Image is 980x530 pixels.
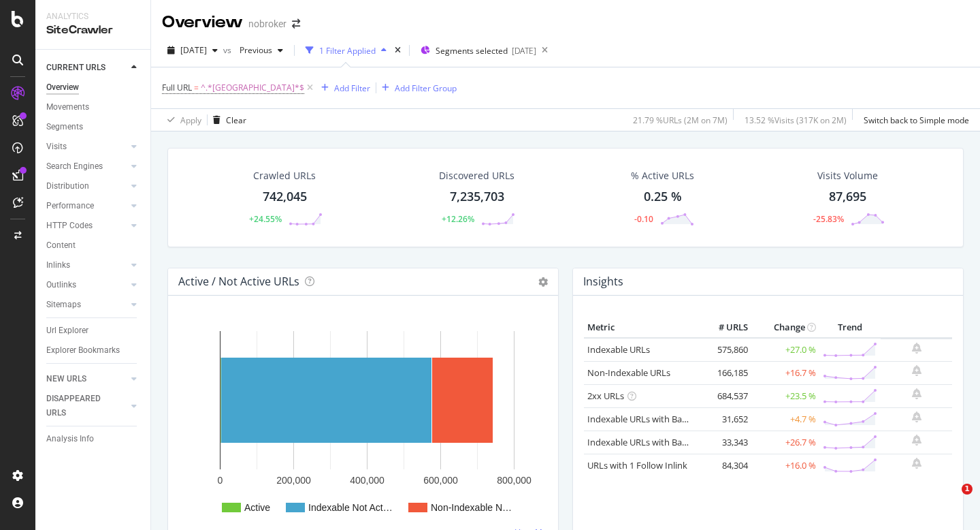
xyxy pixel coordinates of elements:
[46,278,76,292] div: Outlinks
[248,17,287,31] div: nobroker
[46,238,76,253] div: Content
[316,80,370,96] button: Add Filter
[46,80,79,95] div: Overview
[912,388,921,399] div: bell-plus
[263,188,307,206] div: 742,045
[46,11,140,22] div: Analytics
[234,40,289,61] button: Previous
[308,502,393,513] text: Indexable Not Act…
[46,258,70,272] div: Inlinks
[583,272,623,291] h4: Insights
[46,120,83,134] div: Segments
[436,45,508,57] span: Segments selected
[395,82,457,94] div: Add Filter Group
[912,411,921,422] div: bell-plus
[864,114,969,126] div: Switch back to Simple mode
[46,140,67,154] div: Visits
[512,45,536,57] div: [DATE]
[46,199,94,213] div: Performance
[46,179,89,193] div: Distribution
[179,317,547,530] svg: A chart.
[813,213,844,225] div: -25.83%
[350,475,385,486] text: 400,000
[249,213,282,225] div: +24.55%
[244,502,270,513] text: Active
[376,80,457,96] button: Add Filter Group
[817,169,878,183] div: Visits Volume
[587,459,687,471] a: URLs with 1 Follow Inlink
[46,179,127,193] a: Distribution
[538,277,548,287] i: Options
[751,431,819,454] td: +26.7 %
[751,407,819,431] td: +4.7 %
[46,298,127,312] a: Sitemaps
[226,114,246,126] div: Clear
[497,475,532,486] text: 800,000
[46,140,127,154] a: Visits
[912,435,921,446] div: bell-plus
[450,188,504,206] div: 7,235,703
[912,365,921,376] div: bell-plus
[46,120,141,134] a: Segments
[46,372,86,386] div: NEW URLS
[201,78,304,97] span: ^.*[GEOGRAPHIC_DATA]*$
[751,317,819,338] th: Change
[751,361,819,384] td: +16.7 %
[162,82,192,93] span: Full URL
[912,343,921,354] div: bell-plus
[46,61,105,75] div: CURRENT URLS
[46,219,127,233] a: HTTP Codes
[631,169,694,183] div: % Active URLs
[46,219,93,233] div: HTTP Codes
[934,484,966,516] iframe: Intercom live chat
[697,317,751,338] th: # URLS
[858,109,969,131] button: Switch back to Simple mode
[697,407,751,431] td: 31,652
[442,213,474,225] div: +12.26%
[829,188,866,206] div: 87,695
[180,44,207,56] span: 2025 Sep. 1st
[587,367,670,379] a: Non-Indexable URLs
[292,19,300,29] div: arrow-right-arrow-left
[46,159,127,174] a: Search Engines
[584,317,697,338] th: Metric
[46,238,141,253] a: Content
[46,343,120,358] div: Explorer Bookmarks
[194,82,199,93] span: =
[392,44,404,57] div: times
[751,338,819,362] td: +27.0 %
[697,384,751,407] td: 684,537
[46,324,88,338] div: Url Explorer
[415,40,536,61] button: Segments selected[DATE]
[697,338,751,362] td: 575,860
[223,44,234,56] span: vs
[46,22,140,38] div: SiteCrawler
[46,343,141,358] a: Explorer Bookmarks
[587,436,736,448] a: Indexable URLs with Bad Description
[253,169,316,183] div: Crawled URLs
[46,258,127,272] a: Inlinks
[634,213,653,225] div: -0.10
[46,372,127,386] a: NEW URLS
[162,40,223,61] button: [DATE]
[644,188,682,206] div: 0.25 %
[697,454,751,477] td: 84,304
[587,343,650,356] a: Indexable URLs
[162,109,201,131] button: Apply
[751,454,819,477] td: +16.0 %
[234,44,272,56] span: Previous
[46,61,127,75] a: CURRENT URLS
[697,361,751,384] td: 166,185
[46,199,127,213] a: Performance
[697,431,751,454] td: 33,343
[633,114,728,126] div: 21.79 % URLs ( 2M on 7M )
[46,392,127,420] a: DISAPPEARED URLS
[46,432,94,446] div: Analysis Info
[46,298,81,312] div: Sitemaps
[162,11,243,34] div: Overview
[180,114,201,126] div: Apply
[276,475,311,486] text: 200,000
[178,272,299,291] h4: Active / Not Active URLs
[745,114,847,126] div: 13.52 % Visits ( 317K on 2M )
[46,392,115,420] div: DISAPPEARED URLS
